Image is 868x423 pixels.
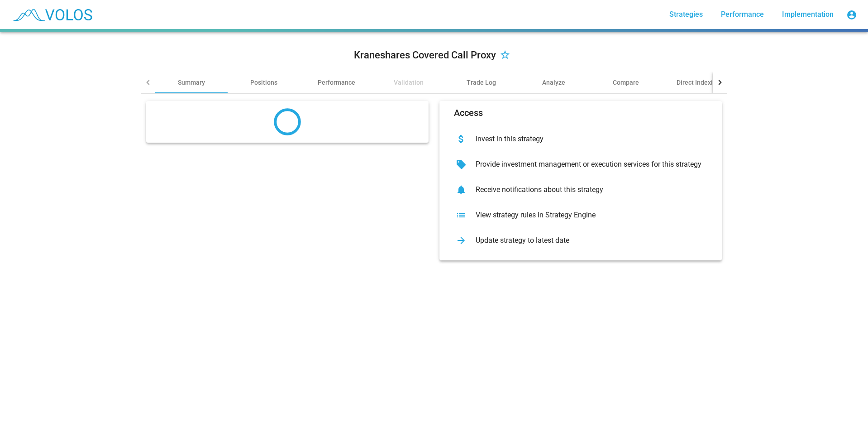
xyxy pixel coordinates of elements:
a: Implementation [775,6,841,23]
div: View strategy rules in Strategy Engine [468,211,707,220]
div: Invest in this strategy [468,135,707,144]
span: Performance [721,10,764,19]
mat-icon: sell [454,157,468,172]
div: Compare [613,78,639,87]
mat-icon: account_circle [846,10,857,20]
button: Provide investment management or execution services for this strategy [447,152,715,177]
button: Invest in this strategy [447,126,715,152]
div: Update strategy to latest date [468,236,707,245]
span: Implementation [782,10,834,19]
mat-icon: notifications [454,183,468,197]
div: Validation [394,78,424,87]
div: Performance [318,78,355,87]
mat-icon: star_border [500,50,510,61]
span: Strategies [669,10,703,19]
img: blue_transparent.png [7,3,97,26]
div: Summary [178,78,205,87]
mat-icon: list [454,208,468,222]
div: Trade Log [467,78,496,87]
button: Receive notifications about this strategy [447,177,715,202]
mat-card-title: Access [454,108,483,117]
mat-icon: arrow_forward [454,233,468,248]
button: Update strategy to latest date [447,228,715,253]
summary: AccessInvest in this strategyProvide investment management or execution services for this strateg... [141,94,727,268]
mat-icon: attach_money [454,132,468,146]
a: Performance [714,6,771,23]
div: Receive notifications about this strategy [468,185,707,194]
div: Provide investment management or execution services for this strategy [468,160,707,169]
div: Kraneshares Covered Call Proxy [354,48,496,62]
div: Analyze [542,78,565,87]
a: Strategies [662,6,710,23]
button: View strategy rules in Strategy Engine [447,202,715,228]
div: Direct Indexing [677,78,720,87]
div: Positions [250,78,277,87]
